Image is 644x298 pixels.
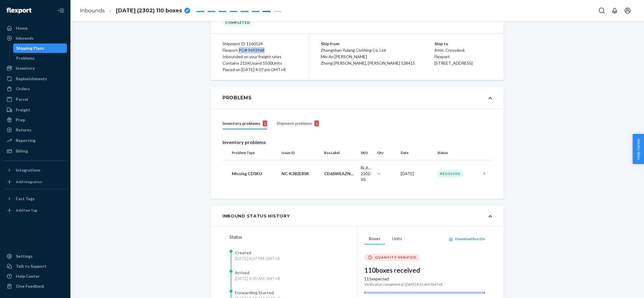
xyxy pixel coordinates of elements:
[222,19,253,26] div: Completed
[222,213,290,219] div: Inbound Status History
[4,84,67,93] a: Orders
[16,96,28,102] div: Parcel
[4,146,67,156] a: Billing
[222,60,297,66] div: Contains 21 SKUs and 5500 Units
[434,41,492,47] p: Ship to
[279,146,322,160] th: Issue ID
[358,146,375,160] th: SKU
[16,35,34,41] div: Inbounds
[324,171,356,177] p: CD6SWEAZNPN
[16,117,25,123] div: Prep
[4,194,67,203] button: Fast Tags
[116,7,182,15] span: 5.29.2025 (2302) 110 boxes
[16,208,37,213] div: Add Fast Tag
[75,2,195,19] ol: breadcrumbs
[263,120,267,126] div: 1
[435,146,479,160] th: Status
[364,276,485,282] div: 111 expected
[235,276,280,282] div: [DATE] 4:30 AM GMT+8
[622,5,633,16] button: Open account menu
[235,270,249,275] span: Arrived
[80,7,105,14] a: Inbounds
[437,170,463,178] div: Resolved
[4,24,67,33] a: Home
[222,66,297,73] div: Placed on [DATE] 4:07 pm GMT+8
[4,63,67,73] a: Inventory
[4,34,67,43] a: Inbounds
[4,252,67,261] a: Settings
[4,105,67,115] a: Freight
[4,115,67,125] a: Prep
[6,8,31,14] img: Flexport logo
[235,250,251,255] span: Created
[4,125,67,135] a: Returns
[16,65,35,71] div: Inventory
[222,118,267,129] div: Inventory problems
[13,43,67,53] a: Shipping Plans
[4,165,67,175] button: Integrations
[16,273,40,279] div: Help Center
[314,120,319,126] div: 1
[4,136,67,145] a: Reporting
[4,95,67,104] a: Parcel
[633,134,644,164] button: Help Center
[16,179,42,184] div: Add Integration
[4,282,67,291] button: Give Feedback
[4,262,67,271] a: Talk to Support
[222,94,252,101] div: Problems
[434,61,473,66] span: [STREET_ADDRESS]
[596,5,608,16] button: Open Search Box
[364,282,485,287] div: Verification completed at: [DATE] 8:31 AM GMT+8
[16,55,35,61] div: Problems
[222,47,297,53] div: Flexport PO# 9692968
[235,256,280,262] div: [DATE] 4:07 PM GMT+8
[4,272,67,281] a: Help Center
[377,171,381,176] span: —
[434,47,492,53] p: Attn: Crossdock
[4,206,67,215] a: Add Fast Tag
[364,233,385,245] button: Boxes
[16,196,35,202] div: Fast Tags
[358,160,375,187] td: BLACK-2302-XS
[16,138,36,143] div: Reporting
[16,127,31,133] div: Returns
[398,160,435,187] td: [DATE]
[387,233,407,245] button: Units
[609,5,621,16] button: Open notifications
[16,45,44,51] div: Shipping Plans
[364,266,485,275] div: 110 boxes received
[16,86,30,92] div: Orders
[375,255,416,260] span: QUANTITY VERIFIED
[16,76,47,82] div: Replenishments
[55,5,67,16] button: Close Navigation
[322,146,358,160] th: Box Label
[222,41,297,47] div: Shipment ID 1160524
[222,146,279,160] th: Problem Type
[13,53,67,63] a: Problems
[230,233,357,240] div: Status
[449,236,485,241] button: Download Box IDs
[321,41,434,47] p: Ship from
[434,53,492,60] p: Flexport
[16,148,28,154] div: Billing
[222,53,297,60] div: Inbounded on your freight rates
[16,263,46,269] div: Talk to Support
[321,48,415,66] span: Zhongshan Yulang Clothing Co. Ltd Min An [PERSON_NAME] Zhong [PERSON_NAME], [PERSON_NAME] 528415
[235,290,274,295] span: Forwarding Started
[16,253,33,259] div: Settings
[16,107,30,113] div: Freight
[281,171,319,177] p: NC-K382E85R
[277,118,319,129] div: Shipment problems
[16,283,44,289] div: Give Feedback
[4,177,67,187] a: Add Integration
[398,146,435,160] th: Date
[16,167,41,173] div: Integrations
[4,74,67,83] a: Replenishments
[16,25,28,31] div: Home
[222,139,492,146] div: Inventory problems
[375,146,398,160] th: Qty
[232,171,277,177] p: Missing CDSKU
